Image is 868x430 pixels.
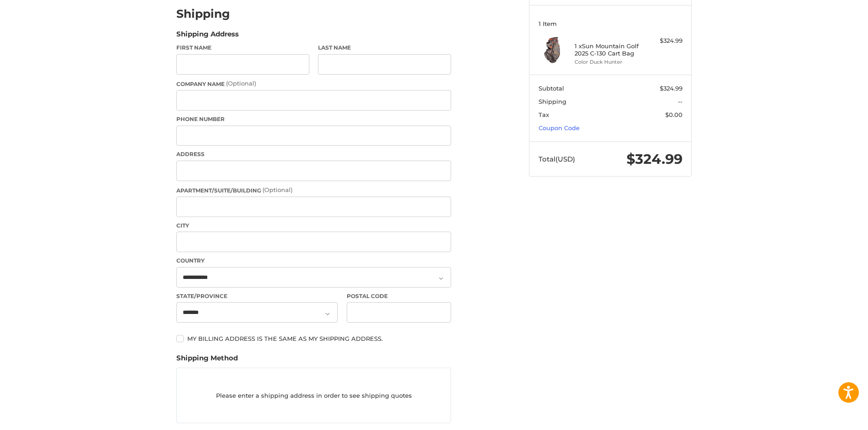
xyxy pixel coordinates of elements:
label: City [176,222,451,230]
small: (Optional) [262,186,293,193]
li: Color Duck Hunter [575,58,644,66]
legend: Shipping Method [176,353,238,368]
h3: 1 Item [539,20,683,27]
label: Postal Code [347,292,452,300]
label: Address [176,150,451,158]
label: Company Name [176,79,451,88]
span: Total (USD) [539,155,575,163]
iframe: Google Customer Reviews [793,405,868,430]
span: -- [678,98,683,105]
span: Subtotal [539,85,564,92]
span: $324.99 [627,151,683,167]
h4: 1 x Sun Mountain Golf 2025 C-130 Cart Bag [575,42,644,57]
h2: Shipping [176,7,230,21]
span: Tax [539,111,549,118]
label: State/Province [176,292,338,300]
label: Phone Number [176,115,451,123]
p: Please enter a shipping address in order to see shipping quotes [177,387,451,405]
label: Country [176,257,451,265]
a: Coupon Code [539,124,580,132]
span: $0.00 [665,111,683,118]
label: Last Name [318,44,451,52]
div: $324.99 [647,36,683,46]
span: $324.99 [660,85,683,92]
small: (Optional) [226,80,256,87]
label: My billing address is the same as my shipping address. [176,335,451,342]
legend: Shipping Address [176,29,239,44]
label: Apartment/Suite/Building [176,186,451,195]
label: First Name [176,44,309,52]
span: Shipping [539,98,566,105]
